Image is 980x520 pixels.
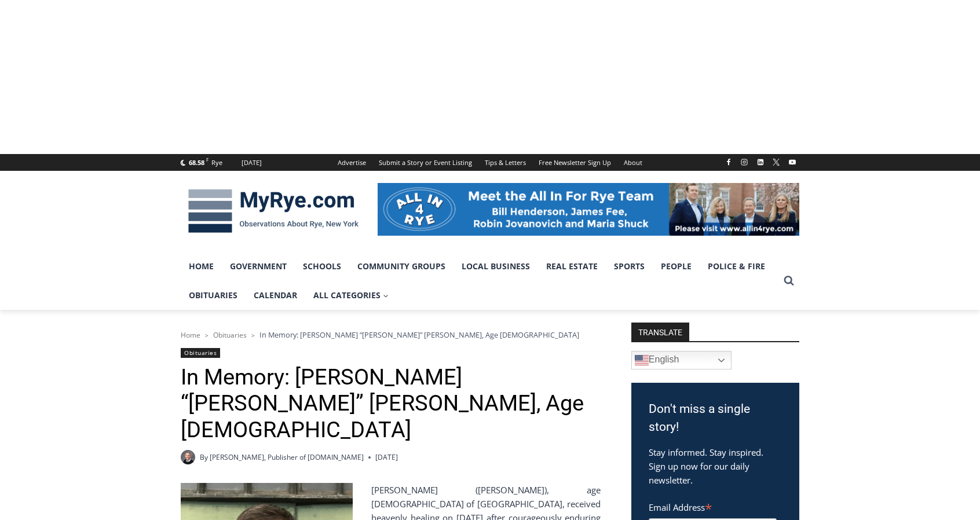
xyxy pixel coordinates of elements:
button: View Search Form [778,270,799,291]
nav: Breadcrumbs [181,329,601,340]
nav: Secondary Navigation [331,154,649,171]
a: X [769,155,783,169]
a: Community Groups [349,252,454,281]
a: Obituaries [181,348,220,358]
span: In Memory: [PERSON_NAME] “[PERSON_NAME]” [PERSON_NAME], Age [DEMOGRAPHIC_DATA] [259,329,579,340]
time: [DATE] [375,452,398,463]
a: Sports [606,252,653,281]
strong: TRANSLATE [631,323,689,341]
a: About [617,154,649,171]
a: Linkedin [754,155,767,169]
a: Local Business [454,252,538,281]
a: Schools [295,252,349,281]
h1: In Memory: [PERSON_NAME] “[PERSON_NAME]” [PERSON_NAME], Age [DEMOGRAPHIC_DATA] [181,364,601,444]
a: Real Estate [538,252,606,281]
span: > [251,331,255,339]
a: People [653,252,700,281]
label: Email Address [649,496,777,517]
a: English [631,351,732,369]
a: Calendar [246,281,305,310]
a: Instagram [737,155,751,169]
span: All Categories [313,289,389,302]
a: YouTube [785,155,799,169]
img: MyRye.com [181,181,366,241]
a: All Categories [305,281,397,310]
img: en [635,353,649,367]
a: Facebook [722,155,736,169]
a: Free Newsletter Sign Up [532,154,617,171]
img: All in for Rye [378,183,799,235]
a: Government [222,252,295,281]
span: 68.58 [189,158,204,167]
a: Home [181,252,222,281]
a: Author image [181,450,195,464]
div: [DATE] [242,158,262,168]
p: Stay informed. Stay inspired. Sign up now for our daily newsletter. [649,445,782,487]
a: Obituaries [181,281,246,310]
span: F [206,156,209,163]
a: Advertise [331,154,372,171]
span: By [200,452,208,463]
div: Rye [211,158,222,168]
a: Obituaries [213,330,247,340]
a: Tips & Letters [478,154,532,171]
a: Police & Fire [700,252,773,281]
h3: Don't miss a single story! [649,400,782,437]
nav: Primary Navigation [181,252,778,310]
span: > [205,331,209,339]
a: Submit a Story or Event Listing [372,154,478,171]
a: [PERSON_NAME], Publisher of [DOMAIN_NAME] [210,452,364,462]
a: Home [181,330,200,340]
